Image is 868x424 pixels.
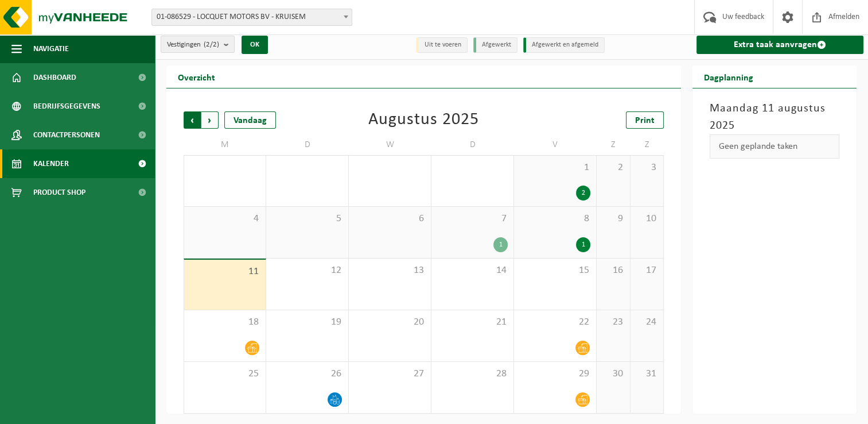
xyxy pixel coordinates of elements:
[272,368,342,380] span: 26
[437,316,508,329] span: 21
[224,111,276,129] div: Vandaag
[636,368,658,380] span: 31
[349,134,431,155] td: W
[355,264,425,277] span: 13
[272,264,342,277] span: 12
[161,36,235,53] button: Vestigingen(2/2)
[626,111,664,129] a: Print
[602,213,624,225] span: 9
[33,121,100,149] span: Contactpersonen
[416,37,468,53] li: Uit te voeren
[190,368,260,380] span: 25
[33,178,85,207] span: Product Shop
[190,213,260,225] span: 4
[431,134,514,155] td: D
[190,316,260,329] span: 18
[33,34,69,63] span: Navigatie
[636,213,658,225] span: 10
[576,186,590,201] div: 2
[514,134,597,155] td: V
[602,161,624,174] span: 2
[602,368,624,380] span: 30
[576,237,590,252] div: 1
[602,264,624,277] span: 16
[437,264,508,277] span: 14
[493,237,508,252] div: 1
[201,111,219,129] span: Volgende
[710,100,839,134] h3: Maandag 11 augustus 2025
[355,316,425,329] span: 20
[166,65,227,88] h2: Overzicht
[437,213,508,225] span: 7
[355,213,425,225] span: 6
[33,149,69,178] span: Kalender
[636,161,658,174] span: 3
[355,368,425,380] span: 27
[635,116,655,125] span: Print
[355,161,425,174] span: 30
[190,265,260,278] span: 11
[520,316,590,329] span: 22
[33,92,100,121] span: Bedrijfsgegevens
[523,37,605,53] li: Afgewerkt en afgemeld
[520,213,590,225] span: 8
[520,161,590,174] span: 1
[437,368,508,380] span: 28
[520,368,590,380] span: 29
[167,36,219,53] span: Vestigingen
[184,134,266,155] td: M
[597,134,630,155] td: Z
[696,36,863,54] a: Extra taak aanvragen
[368,111,479,129] div: Augustus 2025
[437,161,508,174] span: 31
[272,316,342,329] span: 19
[204,41,219,48] count: (2/2)
[151,9,352,26] span: 01-086529 - LOCQUET MOTORS BV - KRUISEM
[630,134,664,155] td: Z
[33,63,76,92] span: Dashboard
[272,161,342,174] span: 29
[636,264,658,277] span: 17
[184,111,201,129] span: Vorige
[692,65,765,88] h2: Dagplanning
[266,134,349,155] td: D
[242,36,268,54] button: OK
[152,9,352,25] span: 01-086529 - LOCQUET MOTORS BV - KRUISEM
[190,161,260,174] span: 28
[520,264,590,277] span: 15
[602,316,624,329] span: 23
[272,213,342,225] span: 5
[710,134,839,159] div: Geen geplande taken
[636,316,658,329] span: 24
[473,37,517,53] li: Afgewerkt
